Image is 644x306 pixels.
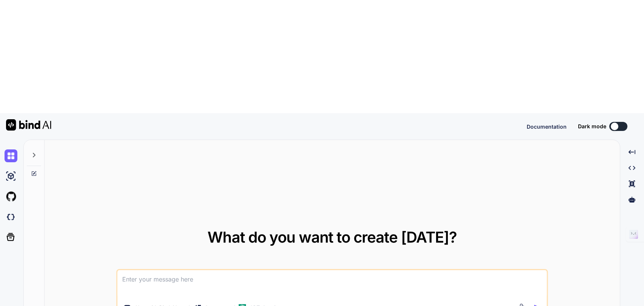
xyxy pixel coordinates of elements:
[5,170,17,183] img: ai-studio
[578,123,606,130] span: Dark mode
[207,228,457,246] span: What do you want to create [DATE]?
[5,190,17,203] img: githubLight
[527,123,567,130] span: Documentation
[5,211,17,223] img: darkCloudIdeIcon
[6,119,51,131] img: Bind AI
[5,149,17,162] img: chat
[527,123,567,131] button: Documentation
